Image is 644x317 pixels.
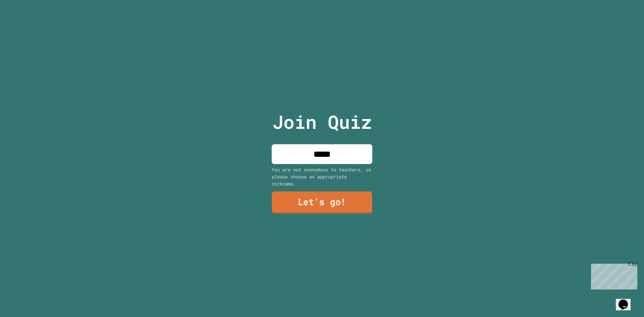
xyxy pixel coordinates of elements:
p: Join Quiz [272,108,372,136]
div: You are not anonymous to teachers, so please choose an appropriate nickname. [272,166,372,187]
a: Let's go! [272,192,372,214]
iframe: chat widget [588,261,637,289]
iframe: chat widget [616,290,637,310]
div: Chat with us now!Close [3,3,46,43]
